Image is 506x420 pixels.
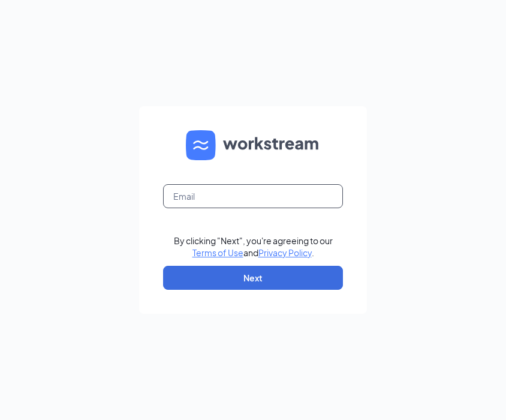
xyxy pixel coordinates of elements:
input: Email [163,184,343,208]
a: Terms of Use [192,247,243,258]
button: Next [163,266,343,290]
img: WS logo and Workstream text [186,130,320,160]
div: By clicking "Next", you're agreeing to our and . [174,235,333,259]
a: Privacy Policy [258,247,312,258]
